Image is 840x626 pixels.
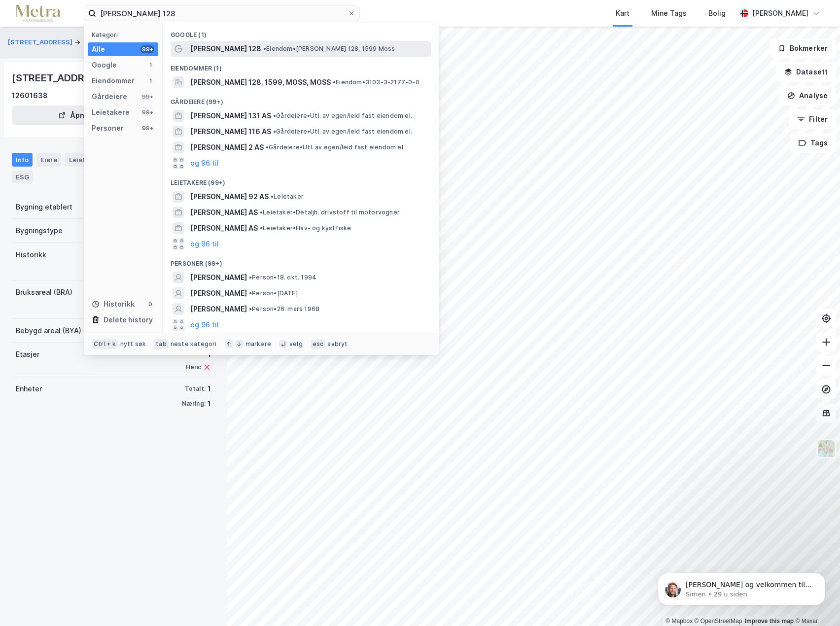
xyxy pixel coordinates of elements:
div: Bolig [708,7,726,19]
button: [STREET_ADDRESS] [8,37,74,47]
button: Datasett [776,62,836,82]
div: Historikk [92,298,135,310]
div: Ctrl + k [92,339,118,349]
span: Gårdeiere • Utl. av egen/leid fast eiendom el. [266,143,405,151]
div: Enheter [16,383,42,395]
div: 12601638 [12,90,48,102]
div: Næring: [182,400,206,408]
div: avbryt [327,340,348,348]
span: [PERSON_NAME] [190,272,247,283]
div: 1 [208,383,211,395]
span: Gårdeiere • Utl. av egen/leid fast eiendom el. [273,112,412,120]
div: Bruksareal (BRA) [16,286,72,298]
span: Eiendom • [PERSON_NAME] 128, 1599 Moss [263,45,395,53]
span: [PERSON_NAME] 128 [190,43,261,55]
span: Leietaker • Detaljh. drivstoff til motorvogner [260,209,400,216]
span: [PERSON_NAME] 2 AS [190,141,264,153]
div: nytt søk [120,340,146,348]
div: Delete history [104,314,153,326]
div: Bygning etablert [16,201,72,213]
div: Leietakere [65,153,120,167]
span: • [249,274,252,281]
span: • [260,209,263,216]
div: Eiere [36,153,61,167]
div: Info [12,153,33,167]
div: Heis: [186,363,201,371]
div: [PERSON_NAME] [752,7,808,19]
div: Kart [616,7,630,19]
div: 0 [146,300,154,308]
div: [DATE] [67,249,106,258]
img: metra-logo.256734c3b2bbffee19d4.png [16,5,60,22]
div: Historikk [16,249,46,261]
span: Person • 18. okt. 1994 [249,274,316,281]
button: og 96 til [190,319,219,331]
span: [PERSON_NAME] 131 AS [190,110,271,122]
img: Z [817,439,836,458]
span: [PERSON_NAME] [190,287,247,299]
span: Leietaker [271,193,304,201]
span: Leietaker • Hav- og kystfiske [260,224,351,232]
span: [PERSON_NAME] 116 AS [190,126,271,138]
button: Analyse [779,86,836,105]
div: [STREET_ADDRESS] [12,70,108,86]
div: Bygningstype [16,225,63,237]
button: og 96 til [190,238,219,250]
button: Åpne i ny fane [12,105,168,125]
div: ESG [12,171,33,183]
span: Gårdeiere • Utl. av egen/leid fast eiendom el. [273,128,412,136]
div: Bebygd areal (BYA) [16,325,81,337]
iframe: Intercom notifications melding [643,552,840,621]
div: Personer [92,122,124,134]
div: Mine Tags [651,7,687,19]
span: [PERSON_NAME] [190,303,247,315]
div: 1 [208,398,211,410]
span: • [273,128,276,135]
div: Eiendommer [92,75,135,87]
button: Filter [789,109,836,129]
span: • [249,289,252,297]
a: OpenStreetMap [695,618,742,625]
button: Bokmerker [770,38,836,58]
span: [PERSON_NAME] 92 AS [190,191,269,203]
span: • [266,143,269,151]
div: 1 [146,61,154,69]
div: Gårdeiere (99+) [163,90,439,108]
a: Improve this map [745,618,794,625]
button: Tags [790,133,836,153]
div: Kategori [92,31,158,38]
input: Søk på adresse, matrikkel, gårdeiere, leietakere eller personer [96,6,348,21]
div: Leietakere [92,106,130,118]
div: Leietakere (99+) [163,171,439,189]
span: [PERSON_NAME] 128, 1599, MOSS, MOSS [190,76,331,88]
a: Mapbox [665,618,693,625]
div: esc [311,339,326,349]
span: • [249,305,252,313]
div: Personer (99+) [163,252,439,270]
span: Eiendom • 3103-3-2177-0-0 [333,78,420,86]
div: 1 [146,77,154,85]
span: Person • [DATE] [249,289,298,297]
span: • [260,224,263,232]
div: Alle [92,43,105,55]
div: neste kategori [171,340,217,348]
span: [PERSON_NAME] AS [190,207,258,218]
span: • [263,45,266,52]
div: Totalt: [185,385,206,393]
div: markere [245,340,271,348]
span: Person • 26. mars 1968 [249,305,319,313]
span: [PERSON_NAME] AS [190,222,258,234]
div: 99+ [140,124,154,132]
div: [DATE] [67,264,106,273]
button: og 96 til [190,157,219,169]
div: Etasjer [16,348,39,360]
div: 99+ [140,93,154,101]
span: • [271,193,274,200]
span: • [273,112,276,119]
div: 99+ [140,45,154,53]
span: • [333,78,336,86]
